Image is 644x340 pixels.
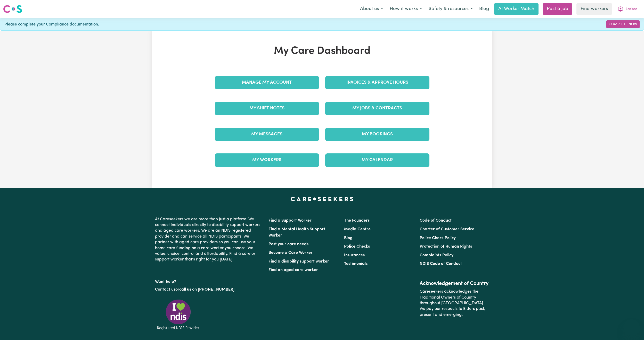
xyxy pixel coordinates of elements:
[155,285,262,294] p: or
[325,153,429,167] a: My Calendar
[291,197,353,201] a: Careseekers home page
[623,319,640,336] iframe: Button to launch messaging window, conversation in progress
[3,4,22,14] img: Careseekers logo
[420,281,489,287] h2: Acknowledgement of Country
[626,6,638,12] span: Larissa
[155,214,262,265] p: At Careseekers we are more than just a platform. We connect individuals directly to disability su...
[494,3,539,15] a: AI Worker Match
[155,277,262,285] p: Want help?
[325,128,429,141] a: My Bookings
[4,21,99,28] span: Please complete your Compliance documentation.
[325,102,429,115] a: My Jobs & Contracts
[476,3,492,15] a: Blog
[155,299,201,331] img: Registered NDIS provider
[420,245,472,249] a: Protection of Human Rights
[268,219,312,223] a: Find a Support Worker
[420,287,489,320] p: Careseekers acknowledges the Traditional Owners of Country throughout [GEOGRAPHIC_DATA]. We pay o...
[344,236,353,240] a: Blog
[215,153,319,167] a: My Workers
[420,236,456,240] a: Police Check Policy
[344,219,370,223] a: The Founders
[344,253,365,257] a: Insurances
[420,253,453,257] a: Complaints Policy
[3,3,22,15] a: Careseekers logo
[215,102,319,115] a: My Shift Notes
[212,45,433,57] h1: My Care Dashboard
[215,76,319,89] a: Manage My Account
[268,251,313,255] a: Become a Care Worker
[268,227,325,238] a: Find a Mental Health Support Worker
[425,4,476,14] button: Safety & resources
[543,3,572,15] a: Post a job
[614,4,641,14] button: My Account
[268,242,308,246] a: Post your care needs
[155,287,175,292] a: Contact us
[357,4,386,14] button: About us
[215,128,319,141] a: My Messages
[420,219,452,223] a: Code of Conduct
[344,262,368,266] a: Testimonials
[268,268,318,272] a: Find an aged care worker
[325,76,429,89] a: Invoices & Approve Hours
[344,245,370,249] a: Police Checks
[386,4,425,14] button: How it works
[576,3,612,15] a: Find workers
[268,259,329,264] a: Find a disability support worker
[344,227,371,231] a: Media Centre
[606,20,640,28] a: Complete Now
[420,262,462,266] a: NDIS Code of Conduct
[420,227,474,231] a: Charter of Customer Service
[179,287,234,292] a: call us on [PHONE_NUMBER]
